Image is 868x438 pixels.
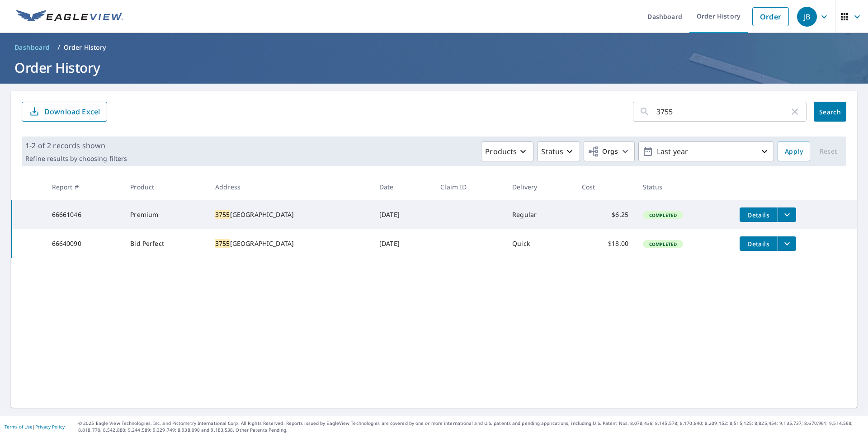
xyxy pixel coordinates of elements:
button: Orgs [584,141,635,161]
mark: 3755 [215,239,230,248]
span: Apply [785,146,803,157]
button: Download Excel [22,102,107,122]
span: Completed [644,212,682,218]
span: Completed [644,241,682,247]
th: Date [372,174,433,200]
p: © 2025 Eagle View Technologies, Inc. and Pictometry International Corp. All Rights Reserved. Repo... [78,420,863,433]
a: Order [752,7,789,26]
div: [GEOGRAPHIC_DATA] [215,210,365,219]
div: [GEOGRAPHIC_DATA] [215,239,365,248]
td: [DATE] [372,229,433,258]
div: JB [797,7,817,27]
span: Dashboard [14,43,50,52]
button: detailsBtn-66640090 [740,236,778,251]
td: $18.00 [575,229,636,258]
input: Address, Report #, Claim ID, etc. [656,99,789,124]
th: Product [123,174,208,200]
th: Cost [575,174,636,200]
span: Orgs [588,146,618,157]
th: Address [208,174,372,200]
p: Products [485,146,517,157]
button: Search [814,102,846,122]
td: Bid Perfect [123,229,208,258]
td: Premium [123,200,208,229]
td: Regular [505,200,575,229]
th: Report # [45,174,123,200]
button: filesDropdownBtn-66640090 [778,236,796,251]
th: Status [636,174,732,200]
nav: breadcrumb [11,40,857,55]
p: Status [541,146,563,157]
span: Search [821,108,839,116]
button: Status [537,141,580,161]
p: | [5,424,65,429]
button: Apply [778,141,810,161]
button: detailsBtn-66661046 [740,207,778,222]
span: Details [745,211,772,219]
mark: 3755 [215,210,230,219]
span: Details [745,240,772,248]
p: Last year [653,144,759,160]
td: 66661046 [45,200,123,229]
button: Last year [638,141,774,161]
td: $6.25 [575,200,636,229]
a: Dashboard [11,40,54,55]
a: Privacy Policy [35,424,65,430]
th: Delivery [505,174,575,200]
a: Terms of Use [5,424,33,430]
th: Claim ID [433,174,505,200]
p: Refine results by choosing filters [25,155,127,163]
p: Download Excel [44,107,100,117]
h1: Order History [11,58,857,77]
button: filesDropdownBtn-66661046 [778,207,796,222]
p: Order History [64,43,106,52]
td: 66640090 [45,229,123,258]
img: EV Logo [16,10,123,24]
td: Quick [505,229,575,258]
td: [DATE] [372,200,433,229]
p: 1-2 of 2 records shown [25,140,127,151]
li: / [57,42,60,53]
button: Products [481,141,533,161]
